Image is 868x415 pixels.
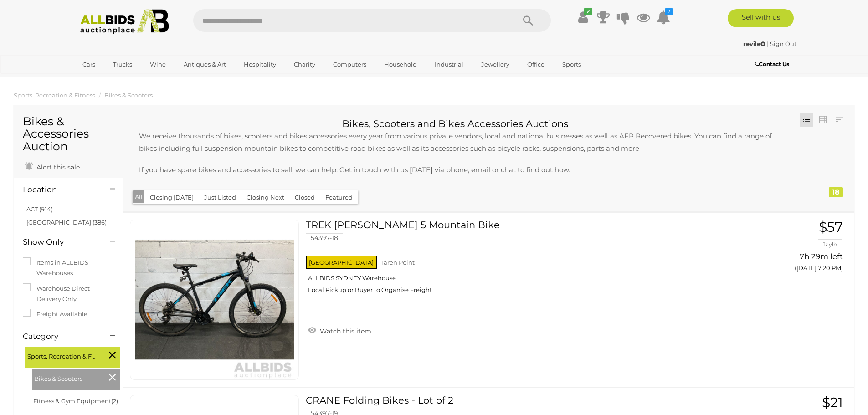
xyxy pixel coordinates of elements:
a: Bikes & Scooters [104,92,153,99]
button: Search [505,9,551,32]
span: Alert this sale [34,163,80,171]
a: Household [378,57,423,72]
h4: Show Only [23,238,96,246]
a: Watch this item [306,323,374,337]
h1: Bikes & Accessories Auction [23,115,113,153]
span: $57 [819,219,843,236]
button: All [133,190,145,204]
label: Items in ALLBIDS Warehouses [23,257,113,279]
a: Charity [288,57,321,72]
a: Computers [327,57,372,72]
i: 2 [665,8,673,15]
a: $57 Jaylb 7h 29m left ([DATE] 7:20 PM) [740,220,845,277]
a: Hospitality [238,57,282,72]
a: Jewellery [475,57,515,72]
button: Closing Next [241,190,290,205]
img: Allbids.com.au [75,9,174,34]
a: [GEOGRAPHIC_DATA] [77,72,153,87]
a: Sell with us [728,9,794,27]
span: $21 [822,394,843,411]
span: Sports, Recreation & Fitness [27,349,96,362]
a: Office [521,57,550,72]
h2: Bikes, Scooters and Bikes Accessories Auctions [130,118,781,129]
button: Featured [320,190,358,205]
a: TREK [PERSON_NAME] 5 Mountain Bike 54397-18 [GEOGRAPHIC_DATA] Taren Point ALLBIDS SYDNEY Warehous... [313,220,725,301]
span: Bikes & Scooters [34,371,103,384]
a: Sign Out [770,40,796,47]
b: Contact Us [755,61,789,67]
strong: revile [743,40,765,47]
span: Watch this item [318,327,371,335]
img: 54397-18a.jpeg [135,220,294,379]
a: Wine [144,57,172,72]
h4: Category [23,332,96,341]
a: Contact Us [755,59,791,69]
a: 2 [657,9,670,26]
button: Closed [289,190,320,205]
button: Just Listed [199,190,241,205]
a: Cars [77,57,101,72]
label: Warehouse Direct - Delivery Only [23,283,113,305]
i: ✔ [584,8,592,15]
a: Antiques & Art [178,57,232,72]
a: ✔ [576,9,590,26]
a: [GEOGRAPHIC_DATA] (386) [26,219,107,226]
a: Industrial [429,57,469,72]
a: revile [743,40,767,47]
p: We receive thousands of bikes, scooters and bikes accessories every year from various private ven... [130,130,781,154]
h4: Location [23,185,96,194]
span: (2) [111,397,118,405]
a: Sports [556,57,587,72]
a: Sports, Recreation & Fitness [14,92,95,99]
a: ACT (914) [26,205,53,213]
span: | [767,40,769,47]
button: Closing [DATE] [144,190,199,205]
a: Fitness & Gym Equipment(2) [33,397,118,405]
a: Trucks [107,57,138,72]
div: 18 [829,187,843,197]
a: Alert this sale [23,159,82,173]
label: Freight Available [23,309,87,319]
p: If you have spare bikes and accessories to sell, we can help. Get in touch with us [DATE] via pho... [130,164,781,176]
